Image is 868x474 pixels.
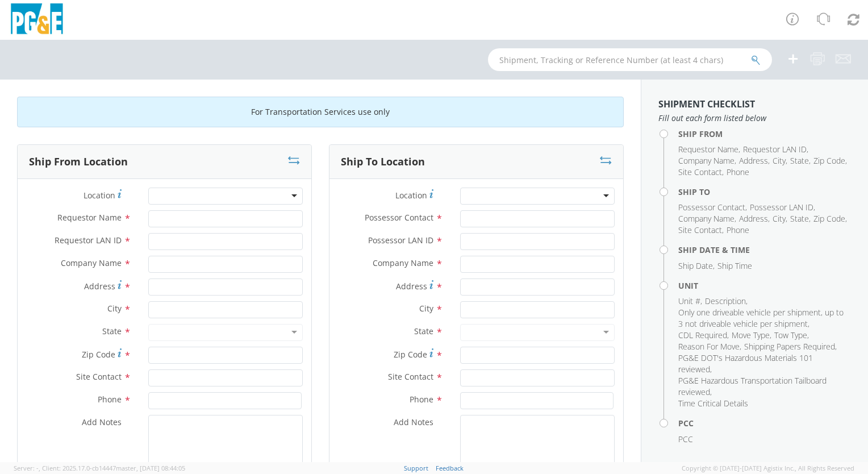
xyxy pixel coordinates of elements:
[678,307,848,330] li: ,
[14,464,40,472] span: Server: -
[488,48,772,71] input: Shipment, Tracking or Reference Number (at least 4 chars)
[773,213,786,224] span: City
[678,155,736,167] li: ,
[732,330,771,341] li: ,
[395,190,427,201] span: Location
[813,213,845,224] span: Zip Code
[750,202,815,213] li: ,
[739,213,768,224] span: Address
[678,260,713,271] span: Ship Date
[727,224,749,235] span: Phone
[678,167,724,178] li: ,
[394,349,427,360] span: Zip Code
[394,417,433,427] span: Add Notes
[678,375,827,397] span: PG&E Hazardous Transportation Tailboard reviewed
[678,341,740,352] span: Reason For Move
[774,330,809,341] li: ,
[373,257,433,268] span: Company Name
[813,155,847,167] li: ,
[678,213,735,224] span: Company Name
[29,156,128,168] h3: Ship From Location
[773,155,787,167] li: ,
[705,296,748,307] li: ,
[410,394,433,405] span: Phone
[678,352,813,375] span: PG&E DOT's Hazardous Materials 101 reviewed
[61,257,122,268] span: Company Name
[678,155,735,166] span: Company Name
[678,246,851,254] h4: Ship Date & Time
[102,326,122,336] span: State
[743,144,808,155] li: ,
[414,326,433,336] span: State
[744,341,835,352] span: Shipping Papers Required
[678,130,851,138] h4: Ship From
[84,190,115,201] span: Location
[116,464,185,472] span: master, [DATE] 08:44:05
[790,213,811,224] li: ,
[419,303,433,314] span: City
[813,155,845,166] span: Zip Code
[790,155,809,166] span: State
[678,202,747,213] li: ,
[682,464,854,473] span: Copyright © [DATE]-[DATE] Agistix Inc., All Rights Reserved
[678,260,715,272] li: ,
[678,330,729,341] li: ,
[436,464,464,472] a: Feedback
[678,144,740,155] li: ,
[98,394,122,405] span: Phone
[678,352,848,375] li: ,
[774,330,807,340] span: Tow Type
[813,213,847,224] li: ,
[55,235,122,246] span: Requestor LAN ID
[750,202,813,213] span: Possessor LAN ID
[678,330,727,340] span: CDL Required
[678,307,844,329] span: Only one driveable vehicle per shipment, up to 3 not driveable vehicle per shipment
[705,296,746,306] span: Description
[678,281,851,290] h4: Unit
[744,341,837,352] li: ,
[739,155,770,167] li: ,
[107,303,122,314] span: City
[773,213,787,224] li: ,
[365,212,433,223] span: Possessor Contact
[404,464,428,472] a: Support
[773,155,786,166] span: City
[678,296,700,306] span: Unit #
[82,349,115,360] span: Zip Code
[678,296,702,307] li: ,
[82,417,122,427] span: Add Notes
[341,156,425,168] h3: Ship To Location
[57,212,122,223] span: Requestor Name
[368,235,433,246] span: Possessor LAN ID
[678,434,693,444] span: PCC
[42,464,185,472] span: Client: 2025.17.0-cb14447
[388,371,433,382] span: Site Contact
[84,281,115,292] span: Address
[790,155,811,167] li: ,
[727,167,749,177] span: Phone
[732,330,770,340] span: Move Type
[678,167,722,177] span: Site Contact
[658,113,851,124] span: Fill out each form listed below
[790,213,809,224] span: State
[678,224,724,236] li: ,
[39,464,40,472] span: ,
[678,419,851,427] h4: PCC
[717,260,752,271] span: Ship Time
[678,224,722,235] span: Site Contact
[678,188,851,196] h4: Ship To
[739,213,770,224] li: ,
[678,144,738,155] span: Requestor Name
[678,341,741,352] li: ,
[9,3,65,37] img: pge-logo-06675f144f4cfa6a6814.png
[678,202,745,213] span: Possessor Contact
[678,213,736,224] li: ,
[76,371,122,382] span: Site Contact
[396,281,427,292] span: Address
[678,398,748,409] span: Time Critical Details
[678,375,848,398] li: ,
[658,98,755,110] strong: Shipment Checklist
[17,97,624,127] div: For Transportation Services use only
[739,155,768,166] span: Address
[743,144,807,155] span: Requestor LAN ID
